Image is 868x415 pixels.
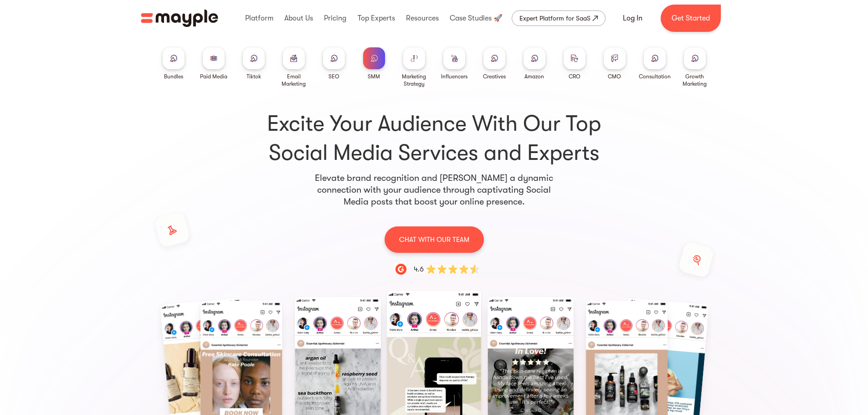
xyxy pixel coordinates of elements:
[141,10,218,27] a: home
[355,4,397,33] div: Top Experts
[639,73,671,80] div: Consultation
[385,226,484,253] a: CHAT WITH OUR TEAM
[564,47,586,80] a: CRO
[512,10,606,26] a: Expert Platform for SaaS
[414,264,424,275] div: 4.6
[519,13,591,24] div: Expert Platform for SaaS
[441,73,467,80] div: Influencers
[323,47,345,80] a: SEO
[200,47,227,80] a: Paid Media
[612,7,653,29] a: Log In
[329,73,339,80] div: SEO
[608,73,621,80] div: CMO
[277,47,310,87] a: Email Marketing
[282,4,315,33] div: About Us
[604,47,626,80] a: CMO
[322,4,349,33] div: Pricing
[243,4,276,33] div: Platform
[398,73,431,87] div: Marketing Strategy
[164,73,183,80] div: Bundles
[157,109,711,168] h1: Excite Your Audience With Our Top Social Media Services and Experts
[569,73,580,80] div: CRO
[678,47,711,87] a: Growth Marketing
[524,47,545,80] a: Amazon
[363,47,385,80] a: SMM
[639,47,671,80] a: Consultation
[398,47,431,87] a: Marketing Strategy
[247,73,261,80] div: Tiktok
[441,47,467,80] a: Influencers
[524,73,544,80] div: Amazon
[399,234,469,246] p: CHAT WITH OUR TEAM
[678,73,711,87] div: Growth Marketing
[661,5,721,32] a: Get Started
[141,10,218,27] img: Mayple logo
[404,4,441,33] div: Resources
[314,172,555,208] p: Elevate brand recognition and [PERSON_NAME] a dynamic connection with your audience through capti...
[368,73,380,80] div: SMM
[243,47,265,80] a: Tiktok
[483,73,506,80] div: Creatives
[483,47,506,80] a: Creatives
[163,47,185,80] a: Bundles
[277,73,310,87] div: Email Marketing
[200,73,227,80] div: Paid Media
